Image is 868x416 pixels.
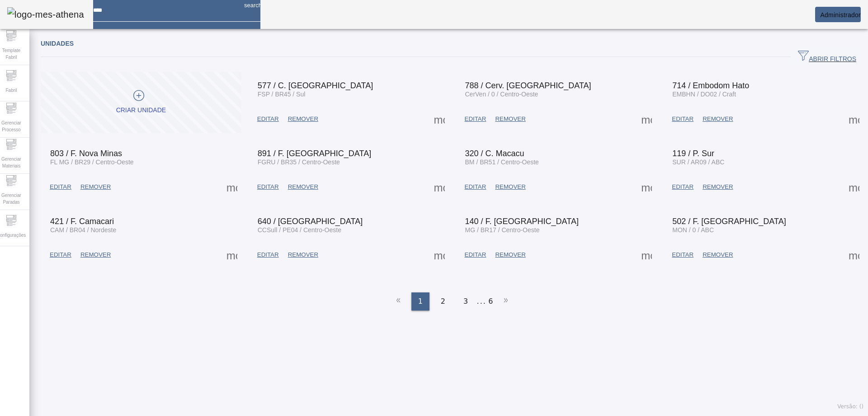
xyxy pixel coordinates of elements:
[703,115,733,124] span: REMOVER
[224,179,240,195] button: Mais
[698,247,737,263] button: REMOVER
[846,179,862,195] button: Mais
[253,111,283,127] button: EDITAR
[667,179,698,195] button: EDITAR
[638,111,655,127] button: Mais
[667,111,698,127] button: EDITAR
[258,81,373,90] span: 577 / C. [GEOGRAPHIC_DATA]
[50,182,71,191] span: EDITAR
[288,250,318,259] span: REMOVER
[465,91,538,98] span: CerVen / 0 / Centro-Oeste
[253,247,283,263] button: EDITAR
[258,158,340,166] span: FGRU / BR35 / Centro-Oeste
[465,182,486,191] span: EDITAR
[667,247,698,263] button: EDITAR
[491,247,530,263] button: REMOVER
[672,217,786,226] span: 502 / F. [GEOGRAPHIC_DATA]
[703,250,733,259] span: REMOVER
[698,111,737,127] button: REMOVER
[258,217,363,226] span: 640 / [GEOGRAPHIC_DATA]
[460,247,491,263] button: EDITAR
[257,115,279,124] span: EDITAR
[258,149,371,158] span: 891 / F. [GEOGRAPHIC_DATA]
[495,182,525,191] span: REMOVER
[283,179,323,195] button: REMOVER
[638,247,655,263] button: Mais
[791,49,863,65] button: ABRIR FILTROS
[50,250,71,259] span: EDITAR
[45,247,76,263] button: EDITAR
[820,11,861,19] span: Administrador
[672,182,693,191] span: EDITAR
[50,217,114,226] span: 421 / F. Camacari
[477,292,486,311] li: ...
[465,81,591,90] span: 788 / Cerv. [GEOGRAPHIC_DATA]
[288,115,318,124] span: REMOVER
[846,111,862,127] button: Mais
[283,247,323,263] button: REMOVER
[703,182,733,191] span: REMOVER
[672,226,714,234] span: MON / 0 / ABC
[837,403,863,410] span: Versão: ()
[465,250,486,259] span: EDITAR
[491,179,530,195] button: REMOVER
[41,40,74,47] span: Unidades
[698,179,737,195] button: REMOVER
[257,250,279,259] span: EDITAR
[672,81,749,90] span: 714 / Embodom Hato
[463,296,468,307] span: 3
[638,179,655,195] button: Mais
[80,182,111,191] span: REMOVER
[76,179,115,195] button: REMOVER
[460,179,491,195] button: EDITAR
[258,226,341,234] span: CCSull / PE04 / Centro-Oeste
[224,247,240,263] button: Mais
[50,158,134,166] span: FL MG / BR29 / Centro-Oeste
[460,111,491,127] button: EDITAR
[80,250,111,259] span: REMOVER
[288,182,318,191] span: REMOVER
[672,158,724,166] span: SUR / AR09 / ABC
[465,226,540,234] span: MG / BR17 / Centro-Oeste
[283,111,323,127] button: REMOVER
[495,250,525,259] span: REMOVER
[116,106,166,115] div: Criar unidade
[3,84,19,96] span: Fabril
[253,179,283,195] button: EDITAR
[257,182,279,191] span: EDITAR
[672,149,714,158] span: 119 / P. Sur
[431,247,448,263] button: Mais
[495,115,525,124] span: REMOVER
[465,158,539,166] span: BM / BR51 / Centro-Oeste
[41,72,241,133] button: Criar unidade
[672,91,736,98] span: EMBHN / DO02 / Craft
[672,250,693,259] span: EDITAR
[7,7,84,22] img: logo-mes-athena
[50,226,116,234] span: CAM / BR04 / Nordeste
[798,50,856,64] span: ABRIR FILTROS
[672,115,693,124] span: EDITAR
[465,149,524,158] span: 320 / C. Macacu
[76,247,115,263] button: REMOVER
[465,115,486,124] span: EDITAR
[431,179,448,195] button: Mais
[488,292,493,311] li: 6
[465,217,579,226] span: 140 / F. [GEOGRAPHIC_DATA]
[491,111,530,127] button: REMOVER
[441,296,445,307] span: 2
[258,91,306,98] span: FSP / BR45 / Sul
[431,111,448,127] button: Mais
[45,179,76,195] button: EDITAR
[50,149,122,158] span: 803 / F. Nova Minas
[846,247,862,263] button: Mais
